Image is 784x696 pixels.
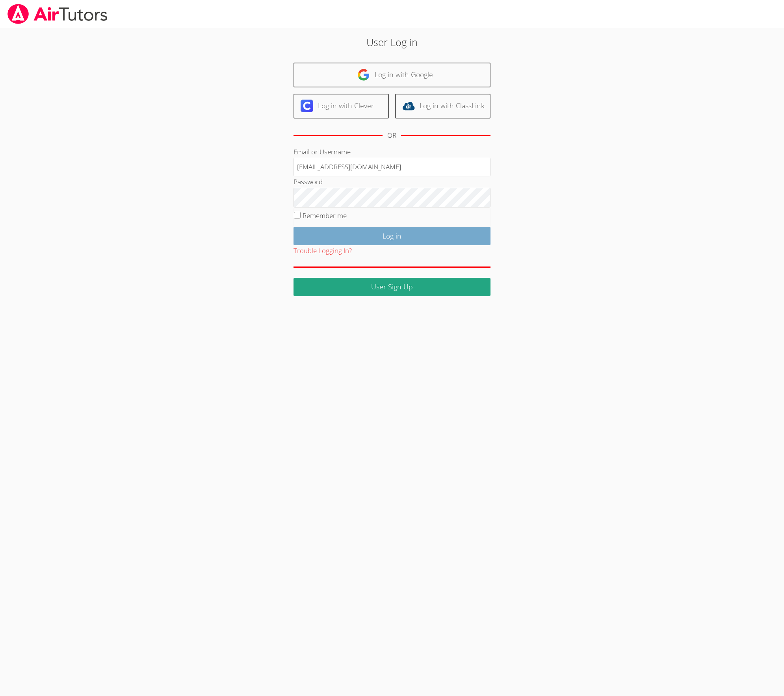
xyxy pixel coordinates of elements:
a: Log in with Google [294,63,490,87]
input: Log in [294,227,490,245]
h2: User Log in [180,35,604,50]
div: OR [387,130,396,141]
button: Trouble Logging In? [294,245,352,257]
label: Remember me [303,211,347,220]
a: Log in with Clever [294,94,389,118]
img: airtutors_banner-c4298cdbf04f3fff15de1276eac7730deb9818008684d7c2e4769d2f7ddbe033.png [7,4,108,24]
a: User Sign Up [294,278,490,296]
img: google-logo-50288ca7cdecda66e5e0955fdab243c47b7ad437acaf1139b6f446037453330a.svg [357,68,370,81]
label: Email or Username [294,147,351,156]
a: Log in with ClassLink [395,94,490,118]
img: classlink-logo-d6bb404cc1216ec64c9a2012d9dc4662098be43eaf13dc465df04b49fa7ab582.svg [402,100,415,112]
img: clever-logo-6eab21bc6e7a338710f1a6ff85c0baf02591cd810cc4098c63d3a4b26e2feb20.svg [301,100,313,112]
label: Password [294,177,323,186]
